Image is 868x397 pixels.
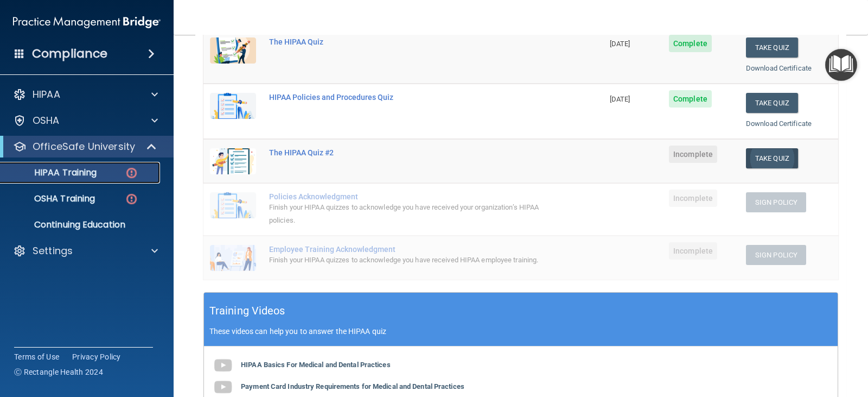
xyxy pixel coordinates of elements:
a: Download Certificate [746,119,812,128]
div: Finish your HIPAA quizzes to acknowledge you have received your organization’s HIPAA policies. [269,201,549,227]
div: Employee Training Acknowledgment [269,245,549,254]
button: Open Resource Center [825,49,857,81]
button: Sign Policy [746,192,806,212]
p: HIPAA Training [7,167,97,178]
span: Complete [669,35,712,52]
span: Ⓒ Rectangle Health 2024 [14,367,103,377]
p: Continuing Education [7,219,155,230]
div: Finish your HIPAA quizzes to acknowledge you have received HIPAA employee training. [269,254,549,267]
img: PMB logo [13,11,161,33]
span: Incomplete [669,190,717,207]
span: [DATE] [610,40,630,48]
button: Take Quiz [746,93,798,113]
a: Terms of Use [14,351,59,362]
a: Settings [13,244,158,257]
h4: Compliance [32,46,107,61]
a: OSHA [13,114,158,127]
p: OSHA Training [7,193,95,204]
a: HIPAA [13,88,158,101]
img: gray_youtube_icon.38fcd6cc.png [212,355,234,376]
p: HIPAA [33,88,60,101]
img: danger-circle.6113f641.png [125,192,138,206]
p: OfficeSafe University [33,140,135,153]
h5: Training Videos [209,301,285,320]
button: Take Quiz [746,148,798,168]
button: Sign Policy [746,245,806,265]
div: The HIPAA Quiz #2 [269,148,549,157]
span: Incomplete [669,146,717,163]
p: These videos can help you to answer the HIPAA quiz [209,327,832,336]
p: OSHA [33,114,60,127]
span: Incomplete [669,242,717,260]
span: Complete [669,90,712,108]
p: Settings [33,244,73,257]
img: danger-circle.6113f641.png [125,166,138,180]
b: Payment Card Industry Requirements for Medical and Dental Practices [241,382,464,390]
div: HIPAA Policies and Procedures Quiz [269,93,549,102]
b: HIPAA Basics For Medical and Dental Practices [241,361,391,369]
a: Download Certificate [746,64,812,72]
div: The HIPAA Quiz [269,37,549,46]
div: Policies Acknowledgment [269,192,549,201]
button: Take Quiz [746,37,798,58]
a: OfficeSafe University [13,140,157,153]
a: Privacy Policy [72,351,121,362]
span: [DATE] [610,95,630,103]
